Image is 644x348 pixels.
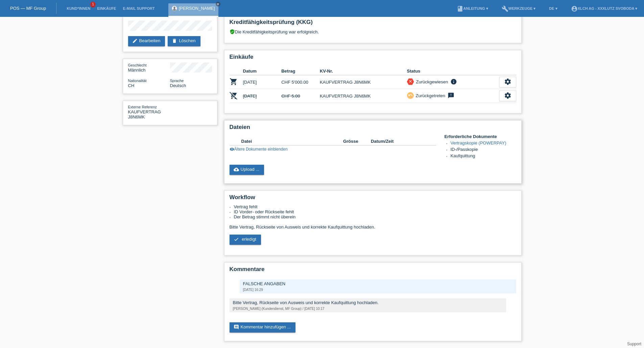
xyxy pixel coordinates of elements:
th: Datum [243,67,282,75]
a: bookAnleitung ▾ [453,6,492,10]
th: Betrag [281,67,320,75]
i: delete [172,38,177,44]
i: close [408,79,413,84]
div: FALSCHE ANGABEN [243,281,513,286]
h2: Kommentare [230,266,516,276]
h2: Workflow [230,194,516,204]
h2: Kreditfähigkeitsprüfung (KKG) [230,19,516,29]
h2: Einkäufe [230,54,516,64]
i: visibility [230,147,234,152]
a: account_circleXLCH AG - XXXLutz Svoboda ▾ [568,6,641,10]
th: KV-Nr. [320,67,407,75]
th: Datei [241,137,343,145]
a: cloud_uploadUpload ... [230,165,264,175]
a: visibilityÄltere Dokumente einblenden [230,147,288,152]
div: [DATE] 16:29 [243,288,513,292]
th: Status [407,67,499,75]
th: Grösse [343,137,371,145]
h4: Erforderliche Dokumente [445,134,516,139]
span: Nationalität [128,79,147,83]
span: Sprache [170,79,184,83]
span: Schweiz [128,83,135,88]
td: KAUFVERTRAG J8N6MK [320,75,407,89]
td: [DATE] [243,89,282,103]
i: settings [504,78,511,85]
a: Vertragskopie (POWERPAY) [451,140,506,145]
i: POSP00018523 [230,91,238,100]
a: POS — MF Group [10,6,46,11]
li: Vertrag fehlt [234,204,516,209]
span: Deutsch [170,83,186,88]
a: Einkäufe [94,6,119,10]
i: account_circle [571,5,578,12]
a: buildWerkzeuge ▾ [498,6,539,10]
a: close [216,2,220,6]
div: Bitte Vertrag, Rückseite von Ausweis und korrekte Kaufquittung hochladen. [233,300,503,305]
h2: Dateien [230,124,516,134]
td: CHF 5'000.00 [281,75,320,89]
td: CHF 5.00 [281,89,320,103]
div: [PERSON_NAME] (Kundendienst, MF Group) / [DATE] 10:17 [233,307,503,311]
td: KAUFVERTRAG J8N6MK [320,89,407,103]
i: book [457,5,463,12]
a: deleteLöschen [168,36,200,46]
span: erledigt [242,237,256,242]
th: Datum/Zeit [371,137,426,145]
div: Zurückgewiesen [414,78,448,85]
i: verified_user [230,29,235,34]
div: Männlich [128,62,170,73]
div: Die Kreditfähigkeitsprüfung war erfolgreich. [230,29,516,39]
i: edit [132,38,138,44]
a: Kund*innen [63,6,94,10]
i: undo [408,93,413,98]
span: 1 [90,2,96,7]
div: Zurückgetreten [414,92,445,99]
i: check [234,237,239,242]
li: ID-/Passkopie [451,147,516,153]
span: Geschlecht [128,63,147,67]
i: comment [234,324,239,330]
div: Bitte Vertrag, Rückseite von Ausweis und korrekte Kaufquittung hochladen. [230,204,516,250]
a: [PERSON_NAME] [179,6,215,11]
i: feedback [447,92,455,99]
span: Externe Referenz [128,105,157,109]
a: commentKommentar hinzufügen ... [230,322,296,332]
li: ID Vorder- oder Rückseite fehlt [234,209,516,214]
td: [DATE] [243,75,282,89]
i: build [502,5,508,12]
a: E-Mail Support [120,6,158,10]
li: Kaufquittung [451,153,516,160]
a: DE ▾ [546,6,560,10]
i: info [450,78,458,85]
i: settings [504,92,511,99]
i: POSP00018521 [230,78,238,86]
a: editBearbeiten [128,36,165,46]
i: close [216,2,220,6]
div: KAUFVERTRAG J8N6MK [128,104,170,119]
i: cloud_upload [234,167,239,172]
a: check erledigt [230,235,261,245]
a: Support [627,342,641,346]
li: Der Betrag stimmt nicht überein [234,214,516,219]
